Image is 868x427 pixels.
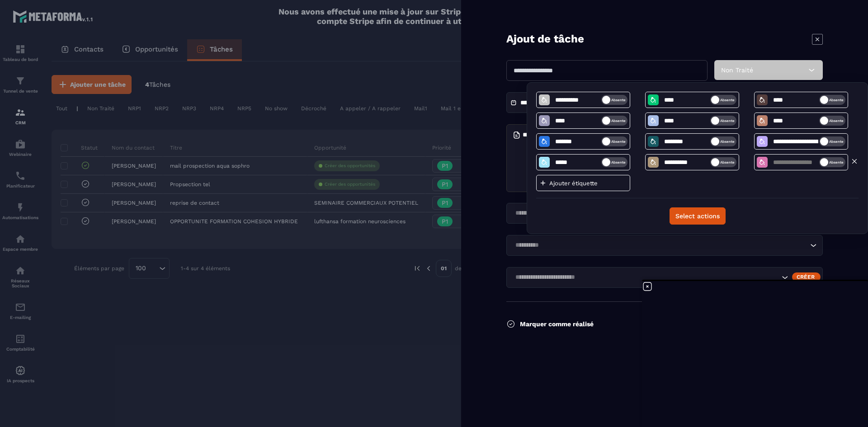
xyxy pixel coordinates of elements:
[708,136,735,146] span: Absente
[506,267,823,288] div: Search for option
[599,157,626,167] span: Absente
[817,95,844,105] span: Absente
[506,235,823,256] div: Search for option
[708,116,735,126] span: Absente
[512,208,808,218] input: Search for option
[512,272,779,282] input: Search for option
[817,116,844,126] span: Absente
[549,180,604,187] p: Ajouter étiquette
[506,32,584,47] p: Ajout de tâche
[599,95,626,105] span: Absente
[520,320,594,328] p: Marquer comme réalisé
[708,95,735,105] span: Absente
[599,136,626,146] span: Absente
[817,157,844,167] span: Absente
[792,272,821,282] div: Créer
[599,116,626,126] span: Absente
[721,66,753,74] span: Non Traité
[670,207,726,225] button: Select actions
[512,240,808,250] input: Search for option
[817,136,844,146] span: Absente
[506,203,823,224] div: Search for option
[708,157,735,167] span: Absente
